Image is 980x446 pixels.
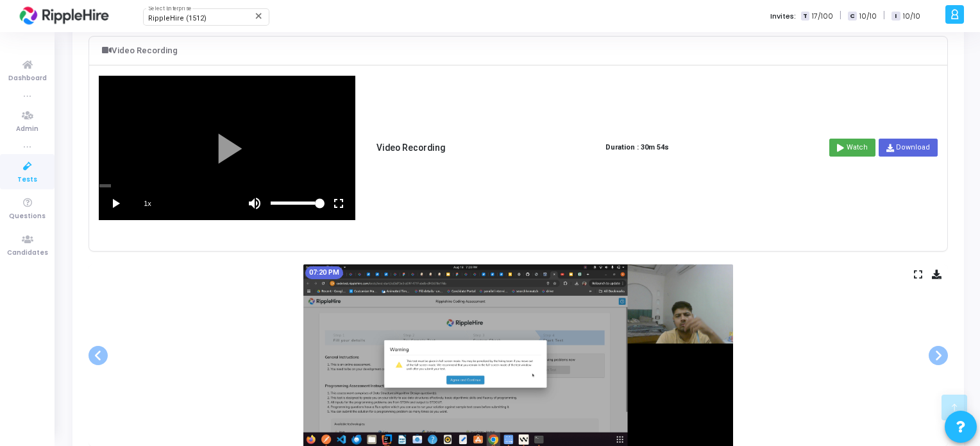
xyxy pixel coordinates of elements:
span: C [848,12,856,21]
span: I [891,12,900,21]
span: playback speed button [131,187,164,219]
img: logo [16,3,112,29]
label: Invites: [770,11,796,22]
button: Watch [829,139,875,157]
span: RippleHire (1512) [148,14,207,22]
span: 17/100 [812,11,833,22]
span: Candidates [7,248,48,259]
div: Video Recording [102,43,178,58]
a: Download [879,139,938,157]
mat-chip: 07:20 PM [305,266,343,279]
span: | [840,9,841,22]
span: | [883,9,885,22]
mat-icon: Clear [254,11,264,21]
span: T [801,12,809,21]
h5: Video Recording [376,142,445,153]
span: Admin [16,124,38,135]
span: Tests [17,175,37,185]
span: 10/10 [859,11,877,22]
div: volume level [271,187,323,219]
span: 10/10 [903,11,920,22]
span: Questions [9,211,46,222]
span: Dashboard [8,73,47,84]
strong: Duration : 30m 54s [605,142,669,153]
div: scrub bar [99,184,355,187]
